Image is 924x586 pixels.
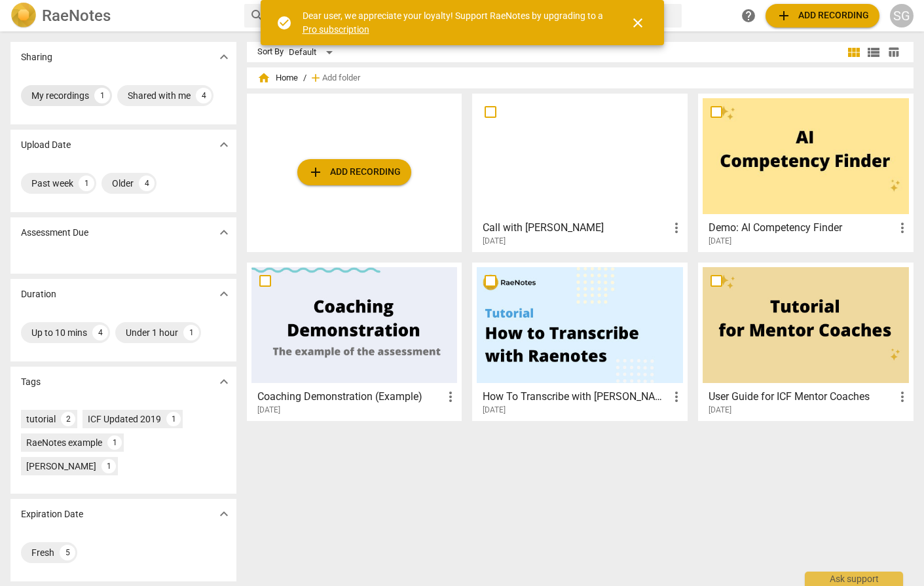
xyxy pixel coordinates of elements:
div: 5 [60,545,75,560]
h3: How To Transcribe with RaeNotes [483,389,669,405]
span: add [776,8,792,24]
div: [PERSON_NAME] [26,460,96,473]
a: Coaching Demonstration (Example)[DATE] [251,267,458,415]
span: help [741,8,756,24]
span: expand_more [216,49,232,65]
h3: Coaching Demonstration (Example) [257,389,443,405]
a: Pro subscription [303,24,369,35]
div: 1 [183,325,199,340]
div: Older [112,177,134,190]
div: Under 1 hour [126,326,178,339]
div: 4 [196,88,212,103]
span: expand_more [216,225,232,240]
h3: Call with Lisa Williams [483,220,669,236]
button: Close [622,7,654,39]
button: Show more [214,223,234,242]
div: 1 [79,175,94,191]
button: SG [890,4,914,27]
span: more_vert [895,389,910,405]
span: view_module [846,45,862,60]
span: more_vert [895,220,910,236]
div: 4 [139,175,155,191]
div: 4 [92,325,108,340]
span: [DATE] [257,405,280,416]
div: 1 [107,435,122,450]
button: Tile view [844,43,864,62]
div: Shared with me [128,89,191,102]
a: User Guide for ICF Mentor Coaches[DATE] [703,267,909,415]
p: Tags [21,375,41,389]
span: search [249,8,265,24]
div: 2 [61,412,75,426]
span: view_list [866,45,881,60]
h3: User Guide for ICF Mentor Coaches [709,389,895,405]
p: Sharing [21,50,52,64]
button: Upload [297,159,411,185]
span: expand_more [216,374,232,390]
span: [DATE] [709,236,731,247]
button: Show more [214,47,234,67]
span: expand_more [216,506,232,522]
span: close [630,15,646,31]
button: Show more [214,284,234,304]
a: LogoRaeNotes [10,3,234,29]
div: 1 [94,88,110,103]
span: Add recording [776,8,869,24]
span: add [308,164,323,180]
button: Show more [214,372,234,392]
a: How To Transcribe with [PERSON_NAME][DATE] [477,267,683,415]
span: home [257,71,270,84]
div: Default [289,42,337,63]
div: tutorial [26,412,56,426]
h3: Demo: AI Competency Finder [709,220,895,236]
span: [DATE] [483,405,506,416]
div: RaeNotes example [26,436,102,449]
span: more_vert [443,389,458,405]
span: Add recording [308,164,401,180]
p: Duration [21,287,56,301]
div: Sort By [257,47,284,57]
button: Table view [883,43,903,62]
a: Call with [PERSON_NAME][DATE] [477,98,683,246]
button: Upload [766,4,879,27]
span: [DATE] [483,236,506,247]
span: Add folder [322,73,360,83]
p: Upload Date [21,138,71,152]
a: Demo: AI Competency Finder[DATE] [703,98,909,246]
p: Assessment Due [21,226,88,240]
button: Show more [214,504,234,524]
img: Logo [10,3,37,29]
div: 1 [166,412,181,426]
p: Expiration Date [21,507,83,521]
span: / [303,73,306,83]
span: expand_more [216,137,232,153]
button: Show more [214,135,234,155]
h2: RaeNotes [42,7,111,25]
span: more_vert [669,389,684,405]
span: table_chart [887,46,900,58]
span: expand_more [216,286,232,302]
div: Past week [31,177,73,190]
div: ICF Updated 2019 [88,412,161,426]
span: add [309,71,322,84]
div: Fresh [31,546,54,559]
button: List view [864,43,883,62]
div: 1 [102,459,116,473]
div: Ask support [805,572,903,586]
span: check_circle [276,15,292,31]
div: My recordings [31,89,89,102]
span: more_vert [669,220,684,236]
div: Up to 10 mins [31,326,87,339]
span: Home [257,71,298,84]
span: [DATE] [709,405,731,416]
a: Help [737,4,760,27]
div: Dear user, we appreciate your loyalty! Support RaeNotes by upgrading to a [303,9,606,36]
